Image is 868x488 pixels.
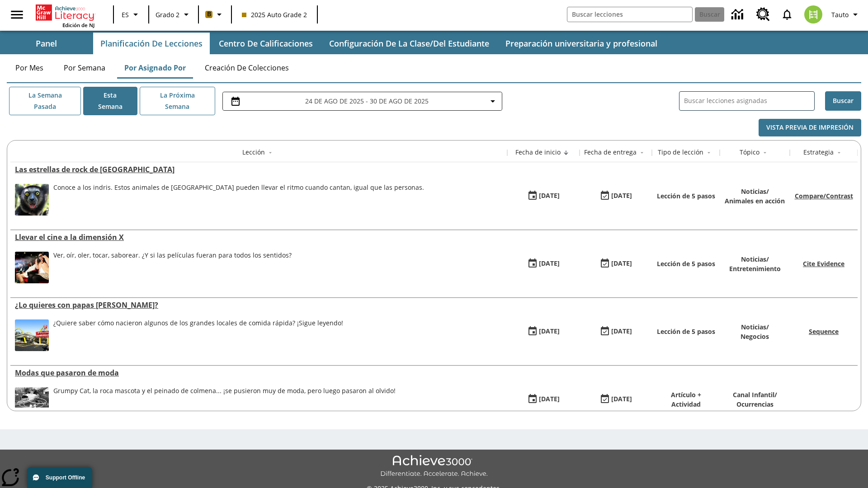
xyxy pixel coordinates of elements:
button: Support Offline [27,467,92,488]
div: Conoce a los indris. Estos animales de Madagascar pueden llevar el ritmo cuando cantan, igual que... [53,184,424,216]
div: Ver, oír, oler, tocar, saborear. ¿Y si las películas fueran para todos los sentidos? [53,252,292,259]
a: Las estrellas de rock de Madagascar, Lecciones [15,164,503,174]
p: Noticias / [725,187,785,196]
button: La próxima semana [140,87,215,115]
a: Cite Evidence [803,259,844,268]
div: [DATE] [539,326,560,337]
button: 08/27/25: Primer día en que estuvo disponible la lección [524,188,563,205]
button: Sort [703,147,714,158]
div: Llevar el cine a la dimensión X [15,232,503,242]
span: Support Offline [46,474,85,481]
button: Lenguaje: ES, Selecciona un idioma [117,6,146,23]
a: Llevar el cine a la dimensión X, Lecciones [15,232,503,242]
p: Lección de 5 pasos [657,191,715,201]
p: Lección de 5 pasos [657,327,715,336]
svg: Collapse Date Range Filter [487,96,498,107]
div: ¿Lo quieres con papas fritas? [15,300,503,310]
button: Vista previa de impresión [759,119,861,136]
a: Sequence [809,327,839,336]
p: Animales en acción [725,196,785,206]
div: Fecha de entrega [584,148,637,157]
div: [DATE] [611,326,632,337]
p: Lección de 5 pasos [657,259,715,268]
button: 07/03/26: Último día en que podrá accederse la lección [596,323,635,340]
a: Centro de recursos, Se abrirá en una pestaña nueva. [751,2,775,27]
button: Escoja un nuevo avatar [799,3,828,26]
p: Entretenimiento [729,264,781,273]
button: Perfil/Configuración [828,6,864,23]
a: Compare/Contrast [795,192,853,200]
button: 06/30/26: Último día en que podrá accederse la lección [596,391,635,408]
div: Modas que pasaron de moda [15,368,503,378]
img: Uno de los primeros locales de McDonald's, con el icónico letrero rojo y los arcos amarillos. [15,319,49,351]
button: Centro de calificaciones [212,33,320,54]
div: Grumpy Cat, la roca mascota y el peinado de colmena... ¡se pusieron muy de moda, pero luego pasar... [53,387,396,395]
div: [DATE] [611,190,632,202]
button: Buscar [825,91,861,111]
input: Buscar lecciones asignadas [684,94,814,108]
div: ¿Quiere saber cómo nacieron algunos de los grandes locales de comida rápida? ¡Sigue leyendo! [53,319,343,351]
a: Portada [36,4,94,22]
button: Por mes [7,57,52,79]
div: Tópico [740,148,759,157]
div: Tipo de lección [658,148,703,157]
span: Grado 2 [156,10,179,19]
a: Centro de información [726,2,751,27]
p: Canal Infantil / [733,390,777,399]
p: Noticias / [729,254,781,264]
p: Noticias / [741,322,769,332]
button: Panel [1,33,91,54]
button: Configuración de la clase/del estudiante [322,33,496,54]
button: Sort [834,147,844,158]
button: Planificación de lecciones [93,33,210,54]
a: Notificaciones [775,3,799,26]
button: Sort [561,147,571,158]
button: 07/26/25: Primer día en que estuvo disponible la lección [524,323,563,340]
p: Artículo + Actividad [656,390,715,409]
div: Conoce a los indris. Estos animales de [GEOGRAPHIC_DATA] pueden llevar el ritmo cuando cantan, ig... [53,184,424,192]
span: 2025 Auto Grade 2 [242,10,307,19]
button: Esta semana [83,87,137,115]
img: foto en blanco y negro de una chica haciendo girar unos hula-hulas en la década de 1950 [15,387,49,419]
p: Negocios [741,332,769,341]
button: Boost El color de la clase es anaranjado claro. Cambiar el color de la clase. [202,6,228,23]
button: Grado: Grado 2, Elige un grado [152,6,195,23]
a: ¿Lo quieres con papas fritas?, Lecciones [15,300,503,310]
div: [DATE] [539,258,560,269]
img: avatar image [804,5,822,23]
div: ¿Quiere saber cómo nacieron algunos de los grandes locales de comida rápida? ¡Sigue leyendo! [53,319,343,327]
button: 08/27/25: Último día en que podrá accederse la lección [596,188,635,205]
div: [DATE] [539,190,560,202]
button: La semana pasada [9,87,81,115]
button: Por semana [57,57,113,79]
span: Edición de NJ [62,22,94,28]
img: El panel situado frente a los asientos rocía con agua nebulizada al feliz público en un cine equi... [15,252,49,283]
span: B [207,9,211,20]
span: ES [122,10,129,19]
button: Sort [759,147,770,158]
div: Portada [36,3,94,28]
button: 08/24/25: Último día en que podrá accederse la lección [596,255,635,272]
button: Seleccione el intervalo de fechas opción del menú [226,96,498,107]
span: Tauto [831,10,849,19]
button: 07/19/25: Primer día en que estuvo disponible la lección [524,391,563,408]
img: Achieve3000 Differentiate Accelerate Achieve [380,455,488,478]
div: [DATE] [611,258,632,269]
button: Preparación universitaria y profesional [498,33,665,54]
p: Ocurrencias [733,399,777,409]
button: Creación de colecciones [198,57,296,79]
div: [DATE] [611,394,632,405]
div: Ver, oír, oler, tocar, saborear. ¿Y si las películas fueran para todos los sentidos? [53,252,292,283]
span: 24 de ago de 2025 - 30 de ago de 2025 [305,96,429,106]
div: Estrategia [803,148,834,157]
button: Sort [637,147,647,158]
div: Las estrellas de rock de Madagascar [15,164,503,174]
button: 08/18/25: Primer día en que estuvo disponible la lección [524,255,563,272]
div: [DATE] [539,394,560,405]
button: Por asignado por [117,57,193,79]
img: Un indri de brillantes ojos amarillos mira a la cámara. [15,184,49,216]
div: Grumpy Cat, la roca mascota y el peinado de colmena... ¡se pusieron muy de moda, pero luego pasar... [53,387,396,419]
